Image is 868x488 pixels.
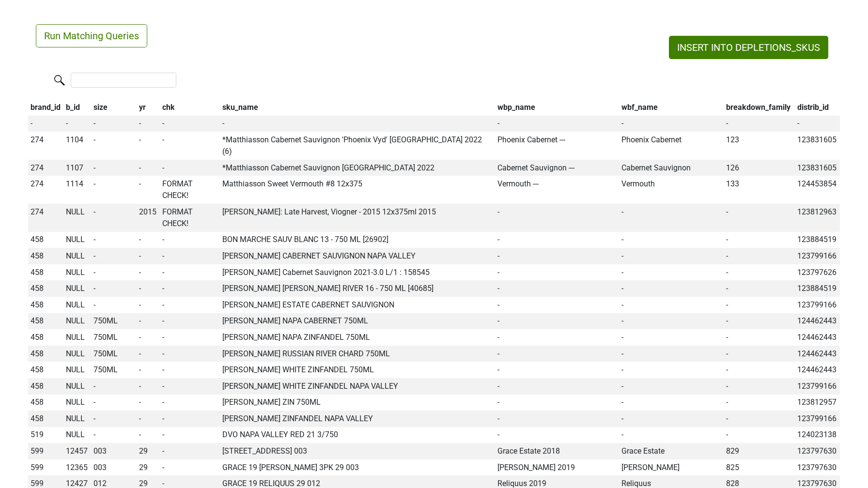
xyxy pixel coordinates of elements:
[724,232,795,248] td: -
[64,99,91,116] th: b_id: activate to sort column ascending
[28,329,64,346] td: 458
[724,160,795,176] td: 126
[220,160,495,176] td: *Matthiasson Cabernet Sauvignon [GEOGRAPHIC_DATA] 2022
[160,443,220,459] td: -
[220,346,495,362] td: [PERSON_NAME] RUSSIAN RIVER CHARD 750ML
[795,176,840,204] td: 124453854
[495,411,619,427] td: -
[28,99,64,116] th: brand_id: activate to sort column descending
[724,378,795,395] td: -
[160,313,220,330] td: -
[495,204,619,232] td: -
[91,176,137,204] td: -
[28,232,64,248] td: 458
[724,443,795,459] td: 829
[495,313,619,330] td: -
[220,232,495,248] td: BON MARCHE SAUV BLANC 13 - 750 ML [26902]
[160,378,220,395] td: -
[66,268,85,277] span: NULL
[724,176,795,204] td: 133
[137,297,160,313] td: -
[795,99,840,116] th: distrib_id: activate to sort column ascending
[619,297,724,313] td: -
[795,280,840,297] td: 123884519
[66,179,83,188] span: 1114
[495,346,619,362] td: -
[795,395,840,411] td: 123812957
[137,313,160,330] td: -
[619,132,724,160] td: Phoenix Cabernet
[137,132,160,160] td: -
[91,378,137,395] td: -
[137,160,160,176] td: -
[160,176,220,204] td: FORMAT CHECK!
[137,362,160,378] td: -
[619,459,724,476] td: [PERSON_NAME]
[137,378,160,395] td: -
[220,313,495,330] td: [PERSON_NAME] NAPA CABERNET 750ML
[91,411,137,427] td: -
[724,411,795,427] td: -
[66,300,85,309] span: NULL
[495,176,619,204] td: Vermouth ---
[91,395,137,411] td: -
[160,232,220,248] td: -
[137,395,160,411] td: -
[28,427,64,443] td: 519
[91,280,137,297] td: -
[619,264,724,281] td: -
[91,427,137,443] td: -
[137,232,160,248] td: -
[795,116,840,132] td: -
[160,346,220,362] td: -
[28,362,64,378] td: 458
[160,395,220,411] td: -
[137,99,160,116] th: yr: activate to sort column ascending
[160,264,220,281] td: -
[220,378,495,395] td: [PERSON_NAME] WHITE ZINFANDEL NAPA VALLEY
[724,329,795,346] td: -
[724,264,795,281] td: -
[795,313,840,330] td: 124462443
[160,427,220,443] td: -
[220,204,495,232] td: [PERSON_NAME]: Late Harvest, Viogner - 2015 12x375ml 2015
[160,362,220,378] td: -
[160,297,220,313] td: -
[160,329,220,346] td: -
[619,411,724,427] td: -
[724,459,795,476] td: 825
[66,163,83,172] span: 1107
[28,160,64,176] td: 274
[795,459,840,476] td: 123797630
[137,264,160,281] td: -
[137,116,160,132] td: -
[28,248,64,264] td: 458
[91,160,137,176] td: -
[724,248,795,264] td: -
[66,414,85,423] span: NULL
[220,411,495,427] td: [PERSON_NAME] ZINFANDEL NAPA VALLEY
[66,235,85,244] span: NULL
[66,207,85,216] span: NULL
[495,443,619,459] td: Grace Estate 2018
[724,116,795,132] td: -
[619,395,724,411] td: -
[66,463,88,472] span: 12365
[795,160,840,176] td: 123831605
[28,116,64,132] td: -
[495,264,619,281] td: -
[724,313,795,330] td: -
[160,116,220,132] td: -
[137,459,160,476] td: 29
[220,132,495,160] td: *Matthiasson Cabernet Sauvignon 'Phoenix Vyd' [GEOGRAPHIC_DATA] 2022 (6)
[91,362,137,378] td: 750ML
[619,378,724,395] td: -
[724,132,795,160] td: 123
[795,411,840,427] td: 123799166
[495,362,619,378] td: -
[28,176,64,204] td: 274
[91,329,137,346] td: 750ML
[160,248,220,264] td: -
[28,132,64,160] td: 274
[619,116,724,132] td: -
